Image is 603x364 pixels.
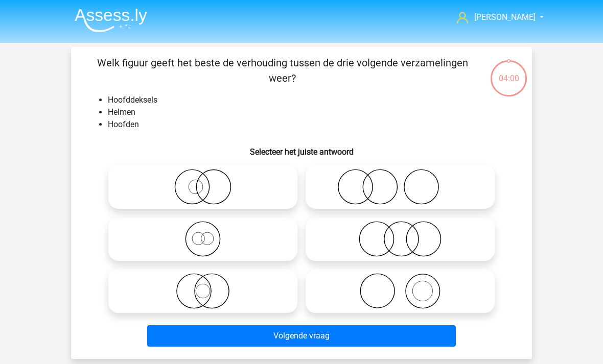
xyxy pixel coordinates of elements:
[108,94,516,106] li: Hoofddeksels
[474,12,536,22] span: [PERSON_NAME]
[147,325,456,347] button: Volgende vraag
[108,106,516,118] li: Helmen
[490,59,528,85] div: 04:00
[87,55,477,86] p: Welk figuur geeft het beste de verhouding tussen de drie volgende verzamelingen weer?
[108,118,516,131] li: Hoofden
[75,8,147,32] img: Assessly
[453,11,537,23] a: [PERSON_NAME]
[87,139,516,157] h6: Selecteer het juiste antwoord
